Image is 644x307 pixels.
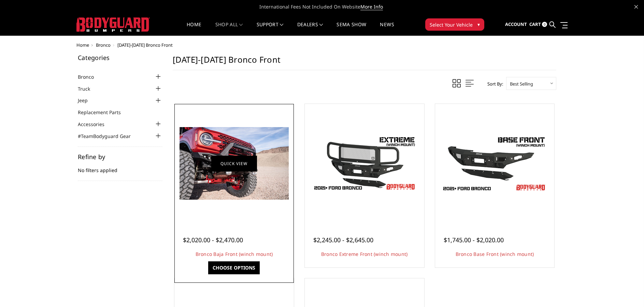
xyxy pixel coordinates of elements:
[78,109,129,116] a: Replacement Parts
[505,15,527,34] a: Account
[313,236,373,244] span: $2,245.00 - $2,645.00
[477,21,480,28] span: ▾
[78,121,113,128] a: Accessories
[78,97,96,104] a: Jeep
[180,127,289,200] img: Bronco Baja Front (winch mount)
[78,73,102,80] a: Bronco
[444,236,504,244] span: $1,745.00 - $2,020.00
[380,22,394,35] a: News
[176,106,292,221] a: Bodyguard Ford Bronco Bronco Baja Front (winch mount)
[96,42,111,48] a: Bronco
[78,55,162,61] h5: Categories
[437,106,553,221] a: Freedom Series - Bronco Base Front Bumper Bronco Base Front (winch mount)
[117,42,173,48] span: [DATE]-[DATE] Bronco Front
[484,79,503,89] label: Sort By:
[542,22,547,27] span: 0
[76,42,89,48] a: Home
[173,55,556,70] h1: [DATE]-[DATE] Bronco Front
[78,85,99,92] a: Truck
[425,18,484,31] button: Select Your Vehicle
[78,133,139,140] a: #TeamBodyguard Gear
[430,21,473,28] span: Select Your Vehicle
[215,22,243,35] a: shop all
[505,21,527,27] span: Account
[297,22,323,35] a: Dealers
[183,236,243,244] span: $2,020.00 - $2,470.00
[321,251,408,257] a: Bronco Extreme Front (winch mount)
[360,3,383,10] a: More Info
[196,251,273,257] a: Bronco Baja Front (winch mount)
[208,261,260,274] a: Choose Options
[456,251,534,257] a: Bronco Base Front (winch mount)
[187,22,201,35] a: Home
[529,15,547,34] a: Cart 0
[337,22,366,35] a: SEMA Show
[306,106,423,221] a: Bronco Extreme Front (winch mount) Bronco Extreme Front (winch mount)
[78,154,162,181] div: No filters applied
[529,21,541,27] span: Cart
[76,17,150,32] img: BODYGUARD BUMPERS
[257,22,284,35] a: Support
[211,155,257,171] a: Quick view
[78,154,162,160] h5: Refine by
